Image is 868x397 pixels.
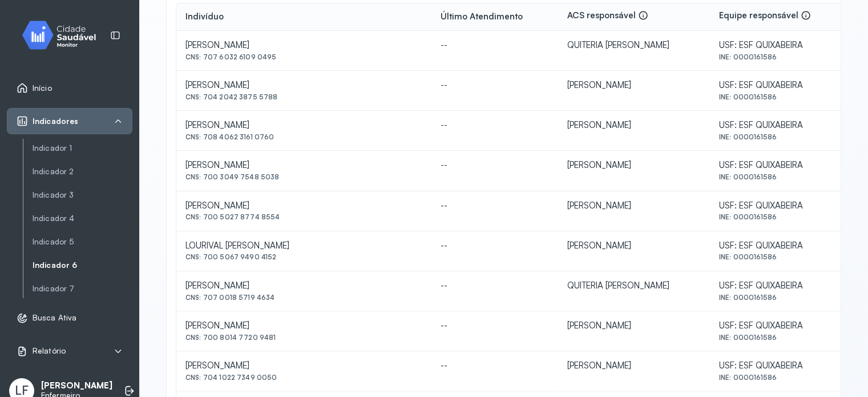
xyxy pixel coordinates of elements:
span: Início [33,83,52,93]
div: CNS: 704 2042 3875 5788 [185,93,422,101]
a: Indicador 5 [33,237,132,247]
div: [PERSON_NAME] [567,80,701,91]
div: Último Atendimento [441,11,523,22]
div: USF: ESF QUIXABEIRA [719,320,839,331]
div: CNS: 707 0018 5719 4634 [185,294,422,302]
div: [PERSON_NAME] [567,360,701,371]
div: INE: 0000161586 [719,133,839,141]
div: [PERSON_NAME] [185,80,422,91]
div: [PERSON_NAME] [185,280,422,291]
div: [PERSON_NAME] [567,160,701,171]
a: Indicador 6 [33,260,132,270]
div: USF: ESF QUIXABEIRA [719,160,839,171]
div: CNS: 700 5027 8774 8554 [185,213,422,221]
a: Indicador 1 [33,143,132,153]
div: [PERSON_NAME] [567,200,701,211]
div: USF: ESF QUIXABEIRA [719,280,839,291]
div: Indivíduo [185,11,224,22]
div: USF: ESF QUIXABEIRA [719,200,839,211]
div: -- [441,40,549,51]
p: [PERSON_NAME] [41,380,112,391]
div: USF: ESF QUIXABEIRA [719,360,839,371]
a: Início [17,82,123,94]
div: [PERSON_NAME] [185,160,422,171]
div: QUITERIA [PERSON_NAME] [567,40,701,51]
div: -- [441,360,549,371]
a: Indicador 4 [33,211,132,226]
div: QUITERIA [PERSON_NAME] [567,280,701,291]
div: -- [441,240,549,251]
a: Indicador 3 [33,190,132,200]
div: INE: 0000161586 [719,294,839,302]
a: Indicador 3 [33,188,132,202]
div: USF: ESF QUIXABEIRA [719,120,839,131]
div: INE: 0000161586 [719,53,839,61]
div: CNS: 707 6032 6109 0495 [185,53,422,61]
span: Busca Ativa [33,313,76,323]
div: USF: ESF QUIXABEIRA [719,40,839,51]
a: Indicador 4 [33,214,132,223]
div: INE: 0000161586 [719,334,839,342]
span: Relatório [33,346,66,356]
div: INE: 0000161586 [719,374,839,382]
div: [PERSON_NAME] [185,360,422,371]
div: CNS: 700 8014 7720 9481 [185,334,422,342]
div: Equipe responsável [719,10,811,23]
a: Indicador 2 [33,165,132,179]
a: Indicador 2 [33,167,132,177]
div: -- [441,200,549,211]
div: USF: ESF QUIXABEIRA [719,80,839,91]
div: -- [441,320,549,331]
div: [PERSON_NAME] [567,240,701,251]
div: [PERSON_NAME] [185,320,422,331]
a: Indicador 7 [33,282,132,296]
a: Indicador 5 [33,235,132,249]
div: CNS: 700 3049 7548 5038 [185,173,422,181]
div: USF: ESF QUIXABEIRA [719,240,839,251]
div: -- [441,160,549,171]
span: Indicadores [33,117,78,126]
div: [PERSON_NAME] [567,120,701,131]
div: [PERSON_NAME] [185,120,422,131]
div: ACS responsável [567,10,648,23]
a: Indicador 6 [33,258,132,272]
a: Indicador 1 [33,141,132,155]
div: CNS: 700 5067 9490 4152 [185,253,422,261]
div: INE: 0000161586 [719,253,839,261]
div: -- [441,280,549,291]
div: [PERSON_NAME] [185,40,422,51]
img: monitor.svg [12,18,115,52]
div: -- [441,120,549,131]
div: LOURIVAL [PERSON_NAME] [185,240,422,251]
div: [PERSON_NAME] [567,320,701,331]
div: INE: 0000161586 [719,213,839,221]
div: CNS: 708 4062 3161 0760 [185,133,422,141]
div: CNS: 704 1022 7349 0050 [185,374,422,382]
div: INE: 0000161586 [719,173,839,181]
div: INE: 0000161586 [719,93,839,101]
a: Busca Ativa [17,312,123,324]
div: -- [441,80,549,91]
div: [PERSON_NAME] [185,200,422,211]
a: Indicador 7 [33,284,132,294]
